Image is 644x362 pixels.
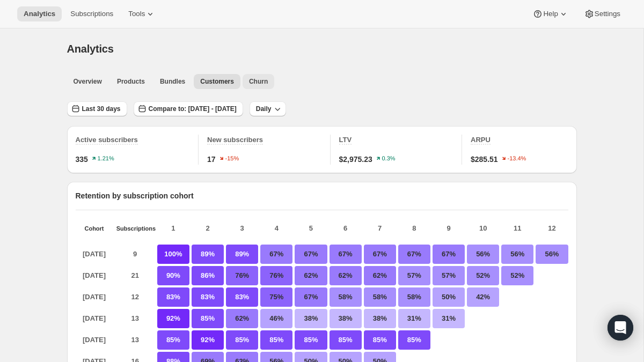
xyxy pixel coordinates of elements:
[116,266,154,285] p: 21
[467,245,499,264] p: 56%
[76,190,568,201] p: Retention by subscription cohort
[433,287,465,307] p: 50%
[398,266,430,285] p: 57%
[398,309,430,328] p: 31%
[76,136,138,144] span: Active subscribers
[192,223,224,234] p: 2
[82,105,121,113] span: Last 30 days
[260,223,292,234] p: 4
[330,287,362,307] p: 58%
[157,287,189,307] p: 83%
[117,77,145,86] span: Products
[128,10,145,18] span: Tools
[536,245,568,264] p: 56%
[116,330,154,350] p: 13
[76,287,113,307] p: [DATE]
[157,223,189,234] p: 1
[260,245,292,264] p: 67%
[433,245,465,264] p: 67%
[67,101,127,116] button: Last 30 days
[330,266,362,285] p: 62%
[192,309,224,328] p: 85%
[398,330,430,350] p: 85%
[501,223,533,234] p: 11
[160,77,185,86] span: Bundles
[207,154,216,165] span: 17
[330,309,362,328] p: 38%
[526,6,575,21] button: Help
[157,330,189,350] p: 85%
[17,6,62,21] button: Analytics
[250,101,287,116] button: Daily
[226,309,258,328] p: 62%
[226,266,258,285] p: 76%
[433,309,465,328] p: 31%
[295,223,327,234] p: 5
[192,266,224,285] p: 86%
[330,245,362,264] p: 67%
[382,156,395,162] text: 0.3%
[249,77,268,86] span: Churn
[364,245,396,264] p: 67%
[295,245,327,264] p: 67%
[260,287,292,307] p: 75%
[471,136,491,144] span: ARPU
[116,225,154,232] p: Subscriptions
[134,101,243,116] button: Compare to: [DATE] - [DATE]
[192,287,224,307] p: 83%
[76,330,113,350] p: [DATE]
[76,154,88,165] span: 335
[226,287,258,307] p: 83%
[433,223,465,234] p: 9
[467,287,499,307] p: 42%
[116,287,154,307] p: 12
[70,10,113,18] span: Subscriptions
[339,154,372,165] span: $2,975.23
[595,10,620,18] span: Settings
[433,266,465,285] p: 57%
[226,330,258,350] p: 85%
[398,287,430,307] p: 58%
[122,6,162,21] button: Tools
[225,156,239,162] text: -15%
[471,154,498,165] span: $285.51
[192,330,224,350] p: 92%
[295,330,327,350] p: 85%
[330,330,362,350] p: 85%
[339,136,352,144] span: LTV
[226,245,258,264] p: 89%
[67,43,114,55] span: Analytics
[116,245,154,264] p: 9
[192,245,224,264] p: 89%
[364,223,396,234] p: 7
[501,245,533,264] p: 56%
[226,223,258,234] p: 3
[207,136,263,144] span: New subscribers
[64,6,120,21] button: Subscriptions
[157,309,189,328] p: 92%
[364,287,396,307] p: 58%
[398,245,430,264] p: 67%
[76,245,113,264] p: [DATE]
[364,330,396,350] p: 85%
[330,223,362,234] p: 6
[97,156,114,162] text: 1.21%
[543,10,558,18] span: Help
[24,10,55,18] span: Analytics
[116,309,154,328] p: 13
[157,266,189,285] p: 90%
[501,266,533,285] p: 52%
[260,330,292,350] p: 85%
[157,245,189,264] p: 100%
[295,266,327,285] p: 62%
[536,223,568,234] p: 12
[295,309,327,328] p: 38%
[364,309,396,328] p: 38%
[256,105,272,113] span: Daily
[260,309,292,328] p: 46%
[507,156,526,162] text: -13.4%
[149,105,237,113] span: Compare to: [DATE] - [DATE]
[260,266,292,285] p: 76%
[467,266,499,285] p: 52%
[398,223,430,234] p: 8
